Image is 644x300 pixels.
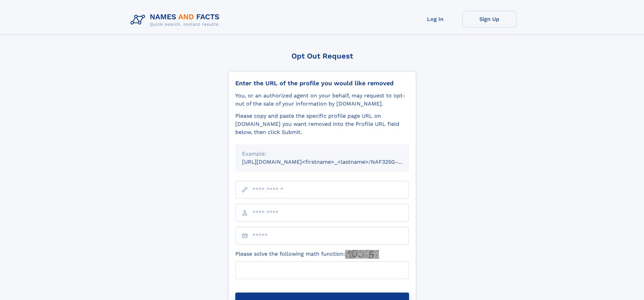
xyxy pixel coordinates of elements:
[462,11,517,27] a: Sign Up
[228,52,416,60] div: Opt Out Request
[242,150,402,158] div: Example:
[408,11,462,27] a: Log In
[235,112,409,136] div: Please copy and paste the specific profile page URL on [DOMAIN_NAME] you want removed into the Pr...
[235,250,379,259] label: Please solve the following math function:
[242,159,422,165] small: [URL][DOMAIN_NAME]<firstname>_<lastname>/NAF325G-xxxxxxxx
[235,79,409,87] div: Enter the URL of the profile you would like removed
[128,11,225,29] img: Logo Names and Facts
[235,92,409,108] div: You, or an authorized agent on your behalf, may request to opt-out of the sale of your informatio...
